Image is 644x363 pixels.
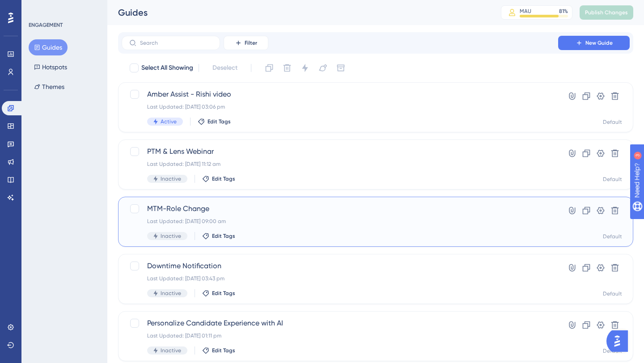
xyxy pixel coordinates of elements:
[202,347,235,354] button: Edit Tags
[147,160,533,168] div: Last Updated: [DATE] 11:12 am
[147,89,533,100] span: Amber Assist - Rishi video
[585,39,613,46] span: New Guide
[147,318,533,329] span: Personalize Candidate Experience with AI
[147,261,533,271] span: Downtime Notification
[161,232,181,240] span: Inactive
[141,63,193,73] span: Select All Showing
[147,203,533,214] span: MTM-Role Change
[212,63,237,73] span: Deselect
[558,36,630,50] button: New Guide
[585,9,628,16] span: Publish Changes
[212,175,235,182] span: Edit Tags
[208,118,231,125] span: Edit Tags
[603,233,622,240] div: Default
[161,175,181,182] span: Inactive
[212,232,235,240] span: Edit Tags
[161,290,181,297] span: Inactive
[603,118,622,126] div: Default
[580,5,633,20] button: Publish Changes
[559,8,568,15] div: 81 %
[204,60,246,76] button: Deselect
[212,347,235,354] span: Edit Tags
[603,176,622,183] div: Default
[29,39,68,55] button: Guides
[140,40,212,46] input: Search
[161,347,181,354] span: Inactive
[603,347,622,355] div: Default
[202,290,235,297] button: Edit Tags
[202,175,235,182] button: Edit Tags
[147,218,533,225] div: Last Updated: [DATE] 09:00 am
[29,21,63,29] div: ENGAGEMENT
[62,4,65,12] div: 3
[29,59,72,75] button: Hotspots
[606,328,633,355] iframe: UserGuiding AI Assistant Launcher
[21,2,56,13] span: Need Help?
[147,146,533,157] span: PTM & Lens Webinar
[224,36,268,50] button: Filter
[212,290,235,297] span: Edit Tags
[603,290,622,297] div: Default
[161,118,177,125] span: Active
[147,275,533,282] div: Last Updated: [DATE] 03:43 pm
[202,232,235,240] button: Edit Tags
[118,6,479,19] div: Guides
[147,332,533,339] div: Last Updated: [DATE] 01:11 pm
[198,118,231,125] button: Edit Tags
[147,103,533,110] div: Last Updated: [DATE] 03:06 pm
[29,79,70,95] button: Themes
[520,8,531,15] div: MAU
[245,39,257,46] span: Filter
